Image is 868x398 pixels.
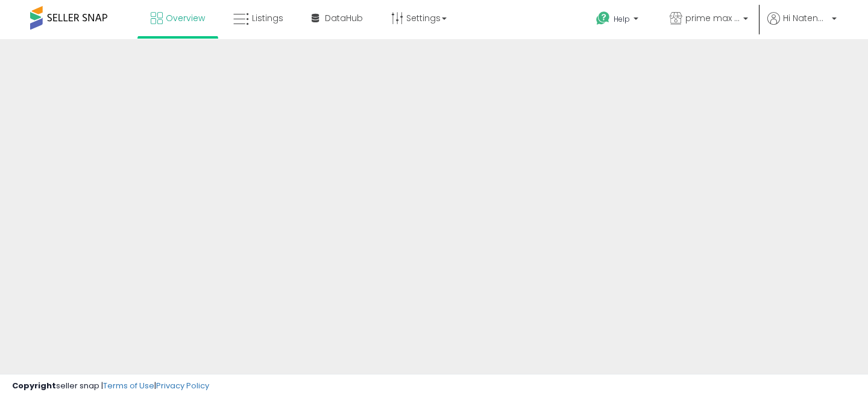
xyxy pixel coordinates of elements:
[587,2,650,39] a: Help
[685,12,740,24] span: prime max store
[12,380,56,391] strong: Copyright
[156,380,209,391] a: Privacy Policy
[12,381,209,392] div: seller snap | |
[252,12,283,24] span: Listings
[325,12,363,24] span: DataHub
[614,14,630,24] span: Help
[783,12,828,24] span: Hi Natenapa
[596,11,611,26] i: Get Help
[767,12,837,39] a: Hi Natenapa
[103,380,154,391] a: Terms of Use
[166,12,205,24] span: Overview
